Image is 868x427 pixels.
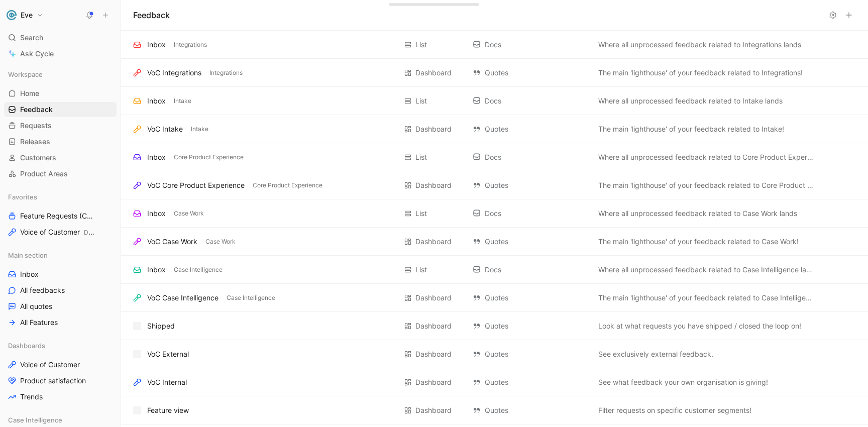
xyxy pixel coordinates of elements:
div: Quotes [473,236,588,248]
span: Case Work [174,208,204,219]
span: Voice of Customer [20,360,80,370]
span: Core Product Experience [174,152,244,162]
span: Voice of Customer [20,227,95,238]
span: Case Work [205,237,236,247]
span: Customers [20,153,56,163]
div: Dashboard [415,179,452,191]
button: EveEve [4,8,46,22]
div: List [415,39,427,51]
button: Where all unprocessed feedback related to Case Work lands [596,207,799,220]
div: List [415,95,427,107]
div: Quotes [473,320,588,332]
button: Case Work [172,209,206,218]
h1: Feedback [133,9,170,21]
div: Inbox [147,264,166,276]
a: Feature Requests (Core Product) [4,208,117,224]
button: Filter requests on specific customer segments! [596,404,753,416]
span: The main 'lighthouse' of your feedback related to Integrations! [598,67,803,79]
span: Product satisfaction [20,376,86,386]
span: Where all unprocessed feedback related to Intake lands [598,95,783,107]
div: List [415,151,427,163]
span: All Features [20,317,58,328]
span: Intake [174,96,191,106]
div: Main section [4,248,117,263]
span: Integrations [209,68,243,78]
span: Case Intelligence [174,265,223,275]
span: Feedback [20,104,53,115]
div: Docs [473,207,588,220]
div: Docs [473,39,588,51]
div: InboxCase IntelligenceList DocsWhere all unprocessed feedback related to Case Intelligence landsV... [121,256,868,284]
a: All quotes [4,299,117,314]
button: The main 'lighthouse' of your feedback related to Intake! [596,123,786,135]
div: Shipped [147,320,175,332]
span: Where all unprocessed feedback related to Integrations lands [598,39,801,51]
button: See what feedback your own organisation is giving! [596,376,770,388]
div: Dashboard [415,404,452,416]
span: The main 'lighthouse' of your feedback related to Intake! [598,123,784,135]
div: VoC InternalDashboard QuotesSee what feedback your own organisation is giving!View actions [121,368,868,396]
button: Integrations [207,68,245,77]
span: Dashboards [8,341,45,351]
div: Feature viewDashboard QuotesFilter requests on specific customer segments!View actions [121,396,868,424]
div: Dashboard [415,320,452,332]
span: Dashboards [84,229,118,236]
span: Intake [191,124,208,134]
div: Docs [473,95,588,107]
span: Inbox [20,269,39,279]
span: Where all unprocessed feedback related to Case Intelligence lands [598,264,813,276]
div: List [415,264,427,276]
a: Inbox [4,267,117,282]
button: The main 'lighthouse' of your feedback related to Core Product Experience! [596,179,815,191]
span: Trends [20,392,43,402]
a: Ask Cycle [4,46,117,61]
div: Inbox [147,95,166,107]
div: VoC Internal [147,376,187,388]
div: Quotes [473,67,588,79]
button: Intake [172,96,193,105]
span: Case Intelligence [227,293,275,303]
a: Releases [4,134,117,149]
div: ShippedDashboard QuotesLook at what requests you have shipped / closed the loop on!View actions [121,312,868,340]
span: Favorites [8,192,37,202]
span: Requests [20,121,52,131]
div: Feature view [147,404,189,416]
button: Where all unprocessed feedback related to Integrations lands [596,39,803,51]
a: All feedbacks [4,283,117,298]
a: Voice of CustomerDashboards [4,225,117,240]
div: List [415,207,427,220]
span: Filter requests on specific customer segments! [598,404,751,416]
button: Integrations [172,40,209,49]
div: Docs [473,151,588,163]
span: Product Areas [20,169,68,179]
div: InboxCase WorkList DocsWhere all unprocessed feedback related to Case Work landsView actions [121,199,868,228]
button: Intake [189,125,210,134]
button: Where all unprocessed feedback related to Intake lands [596,95,785,107]
div: VoC IntakeIntakeDashboard QuotesThe main 'lighthouse' of your feedback related to Intake!View act... [121,115,868,143]
span: Home [20,88,39,98]
button: Core Product Experience [172,153,246,162]
span: Where all unprocessed feedback related to Core Product Experience lands [598,151,813,163]
div: Quotes [473,348,588,360]
div: VoC Case IntelligenceCase IntelligenceDashboard QuotesThe main 'lighthouse' of your feedback rela... [121,284,868,312]
a: Trends [4,389,117,404]
span: Look at what requests you have shipped / closed the loop on! [598,320,801,332]
a: Feedback [4,102,117,117]
div: Inbox [147,39,166,51]
button: Case Intelligence [225,293,277,302]
span: Case Intelligence [8,415,62,425]
span: All quotes [20,301,52,311]
span: See exclusively external feedback. [598,348,713,360]
span: Main section [8,250,48,260]
div: Search [4,30,117,45]
div: Inbox [147,207,166,220]
div: Docs [473,264,588,276]
span: All feedbacks [20,285,65,295]
div: VoC External [147,348,189,360]
a: Home [4,86,117,101]
div: VoC Core Product Experience [147,179,245,191]
div: InboxIntegrationsList DocsWhere all unprocessed feedback related to Integrations landsView actions [121,31,868,59]
button: The main 'lighthouse' of your feedback related to Integrations! [596,67,805,79]
div: VoC IntegrationsIntegrationsDashboard QuotesThe main 'lighthouse' of your feedback related to Int... [121,59,868,87]
div: Dashboard [415,67,452,79]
